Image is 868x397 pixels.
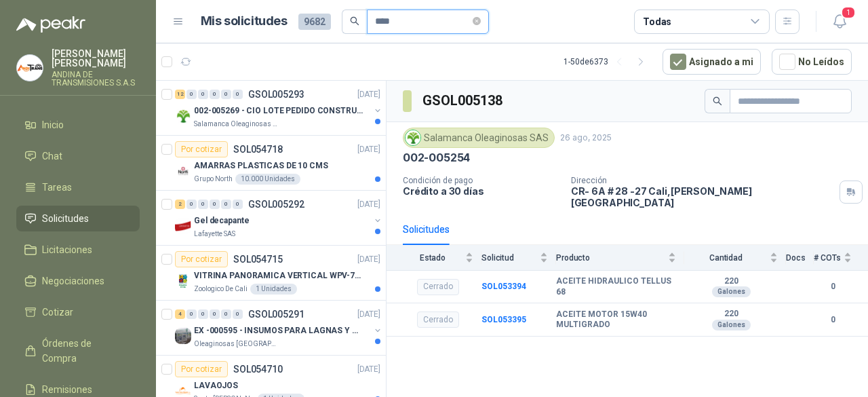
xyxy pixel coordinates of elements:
div: 0 [233,309,243,319]
p: GSOL005292 [248,200,304,209]
p: EX -000595 - INSUMOS PARA LAGNAS Y OFICINAS PLANTA [194,324,363,337]
div: 0 [198,90,208,99]
div: 2 [175,200,185,209]
p: 002-005254 [403,151,470,165]
a: Cotizar [16,299,140,325]
b: 220 [684,309,778,320]
span: close-circle [473,15,481,28]
div: Todas [643,14,671,29]
p: Crédito a 30 días [403,185,560,197]
div: 0 [233,90,243,99]
span: search [350,16,359,26]
p: GSOL005293 [248,90,304,99]
a: 12 0 0 0 0 0 GSOL005293[DATE] Company Logo002-005269 - CIO LOTE PEDIDO CONSTRUCCIONSalamanca Olea... [175,86,383,130]
p: [DATE] [357,198,380,211]
th: Producto [556,245,684,270]
p: GSOL005291 [248,309,304,319]
p: CR- 6A # 28 -27 Cali , [PERSON_NAME][GEOGRAPHIC_DATA] [571,185,834,208]
a: Inicio [16,112,140,138]
a: Solicitudes [16,206,140,231]
th: # COTs [814,245,868,270]
div: 0 [210,90,220,99]
a: Tareas [16,174,140,200]
div: Salamanca Oleaginosas SAS [403,128,555,148]
img: Company Logo [175,273,191,289]
div: Por cotizar [175,361,228,377]
p: Oleaginosas [GEOGRAPHIC_DATA][PERSON_NAME] [194,339,279,349]
div: Por cotizar [175,141,228,157]
a: Chat [16,143,140,169]
img: Company Logo [17,55,43,81]
a: SOL053395 [481,315,526,324]
a: Por cotizarSOL054718[DATE] Company LogoAMARRAS PLASTICAS DE 10 CMSGrupo North10.000 Unidades [156,136,386,191]
button: Asignado a mi [663,49,761,75]
p: [DATE] [357,308,380,321]
b: 0 [814,314,852,326]
p: [DATE] [357,88,380,101]
div: 0 [186,90,197,99]
p: [DATE] [357,363,380,376]
span: Tareas [42,180,72,195]
p: Lafayette SAS [194,229,235,240]
th: Docs [786,245,814,270]
p: SOL054715 [233,254,283,264]
div: 0 [210,200,220,209]
span: Solicitud [481,253,537,263]
span: Chat [42,149,62,164]
span: Cotizar [42,305,73,320]
div: 4 [175,309,185,319]
div: 1 Unidades [250,284,297,295]
b: 220 [684,276,778,287]
img: Company Logo [175,163,191,179]
img: Company Logo [175,218,191,234]
p: SOL054718 [233,145,283,154]
b: 0 [814,280,852,293]
span: Estado [403,253,462,263]
p: VITRINA PANORAMICA VERTICAL WPV-700FA [194,269,363,282]
div: 0 [233,200,243,209]
a: 2 0 0 0 0 0 GSOL005292[DATE] Company LogoGel decapanteLafayette SAS [175,196,383,240]
div: Por cotizar [175,251,228,267]
img: Company Logo [175,328,191,344]
span: Solicitudes [42,211,89,226]
span: 1 [841,6,856,19]
p: LAVAOJOS [194,379,238,392]
p: Condición de pago [403,176,560,185]
a: 4 0 0 0 0 0 GSOL005291[DATE] Company LogoEX -000595 - INSUMOS PARA LAGNAS Y OFICINAS PLANTAOleagi... [175,306,383,349]
div: 1 - 50 de 6373 [564,51,652,73]
th: Solicitud [481,245,556,270]
a: SOL053394 [481,282,526,291]
div: 0 [186,200,197,209]
p: Grupo North [194,174,233,185]
a: Órdenes de Compra [16,330,140,371]
p: SOL054710 [233,364,283,374]
button: 1 [827,10,852,34]
p: [DATE] [357,143,380,156]
p: AMARRAS PLASTICAS DE 10 CMS [194,159,328,172]
b: ACEITE MOTOR 15W40 MULTIGRADO [556,309,676,330]
p: ANDINA DE TRANSMISIONES S.A.S [52,71,140,87]
span: 9682 [298,14,331,30]
button: No Leídos [772,49,852,75]
a: Por cotizarSOL054715[DATE] Company LogoVITRINA PANORAMICA VERTICAL WPV-700FAZoologico De Cali1 Un... [156,246,386,301]
div: 0 [221,200,231,209]
div: Cerrado [417,279,459,295]
span: # COTs [814,253,841,263]
div: Cerrado [417,311,459,328]
div: 0 [186,309,197,319]
img: Company Logo [175,108,191,124]
span: search [713,96,722,106]
a: Negociaciones [16,268,140,294]
div: 0 [198,309,208,319]
div: 0 [221,309,231,319]
div: 10.000 Unidades [235,174,300,185]
p: [DATE] [357,253,380,266]
span: Negociaciones [42,273,104,288]
p: Salamanca Oleaginosas SAS [194,119,279,130]
div: 0 [210,309,220,319]
p: Gel decapante [194,214,249,227]
div: Solicitudes [403,222,450,237]
span: Inicio [42,117,64,132]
